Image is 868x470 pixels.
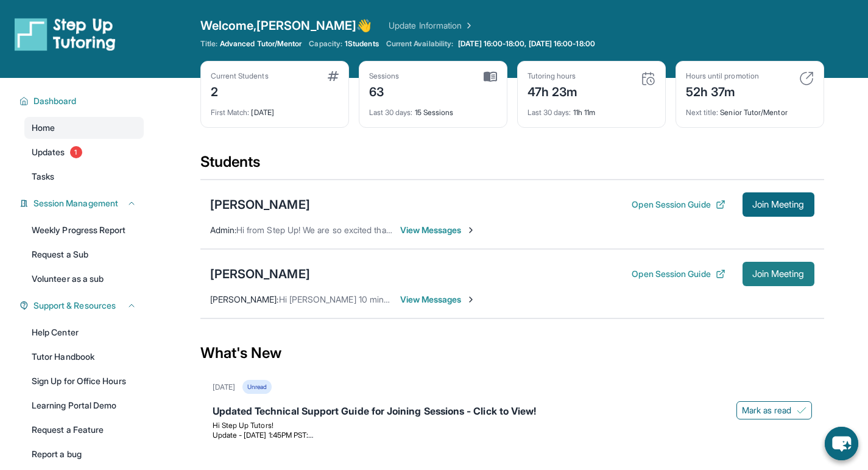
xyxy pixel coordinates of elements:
[484,71,497,82] img: card
[32,146,65,158] span: Updates
[210,225,236,235] span: Admin :
[200,17,372,34] span: Welcome, [PERSON_NAME] 👋
[462,19,474,32] img: Chevron Right
[686,81,759,100] div: 52h 37m
[528,81,578,100] div: 47h 23m
[220,39,302,49] span: Advanced Tutor/Mentor
[345,39,379,49] span: 1 Students
[24,321,144,343] a: Help Center
[24,141,144,163] a: Updates1
[24,268,144,290] a: Volunteer as a sub
[24,244,144,265] a: Request a Sub
[24,219,144,241] a: Weekly Progress Report
[24,370,144,392] a: Sign Up for Office Hours
[528,71,578,81] div: Tutoring hours
[632,198,725,211] button: Open Session Guide
[686,71,759,81] div: Hours until promotion
[369,100,497,118] div: 15 Sessions
[211,71,269,81] div: Current Students
[24,419,144,441] a: Request a Feature
[29,197,136,209] button: Session Management
[309,39,342,49] span: Capacity:
[213,404,812,421] div: Updated Technical Support Guide for Joining Sessions - Click to View!
[213,421,273,430] span: Hi Step Up Tutors!
[24,443,144,465] a: Report a bug
[369,81,400,100] div: 63
[456,39,598,49] a: [DATE] 16:00-18:00, [DATE] 16:00-18:00
[797,405,806,415] img: Mark as read
[24,166,144,188] a: Tasks
[328,71,339,81] img: card
[752,201,805,208] span: Join Meeting
[458,39,595,49] span: [DATE] 16:00-18:00, [DATE] 16:00-18:00
[686,100,814,118] div: Senior Tutor/Mentor
[528,100,655,118] div: 11h 11m
[210,265,310,282] div: [PERSON_NAME]
[24,346,144,368] a: Tutor Handbook
[211,100,339,118] div: [DATE]
[389,19,474,32] a: Update Information
[369,108,413,117] span: Last 30 days :
[32,170,54,183] span: Tasks
[29,300,136,312] button: Support & Resources
[528,108,571,117] span: Last 30 days :
[242,380,272,394] div: Unread
[34,300,116,312] span: Support & Resources
[686,108,719,117] span: Next title :
[70,146,82,158] span: 1
[369,71,400,81] div: Sessions
[210,294,279,304] span: [PERSON_NAME] :
[641,71,655,86] img: card
[400,224,476,236] span: View Messages
[24,395,144,416] a: Learning Portal Demo
[752,270,805,278] span: Join Meeting
[799,71,814,86] img: card
[632,268,725,280] button: Open Session Guide
[200,326,824,380] div: What's New
[743,192,814,217] button: Join Meeting
[743,262,814,286] button: Join Meeting
[34,95,77,107] span: Dashboard
[29,95,136,107] button: Dashboard
[466,225,476,235] img: Chevron-Right
[213,430,314,440] span: Update - [DATE] 1:45PM PST:
[736,401,812,419] button: Mark as read
[32,122,55,134] span: Home
[15,17,116,51] img: logo
[200,152,824,179] div: Students
[466,295,476,304] img: Chevron-Right
[213,382,235,392] div: [DATE]
[200,39,217,49] span: Title:
[742,404,792,416] span: Mark as read
[24,117,144,139] a: Home
[279,294,434,304] span: Hi [PERSON_NAME] 10 minutes will join.
[400,293,476,306] span: View Messages
[386,39,453,49] span: Current Availability:
[211,81,269,100] div: 2
[34,197,118,209] span: Session Management
[211,108,250,117] span: First Match :
[825,427,858,460] button: chat-button
[210,196,310,213] div: [PERSON_NAME]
